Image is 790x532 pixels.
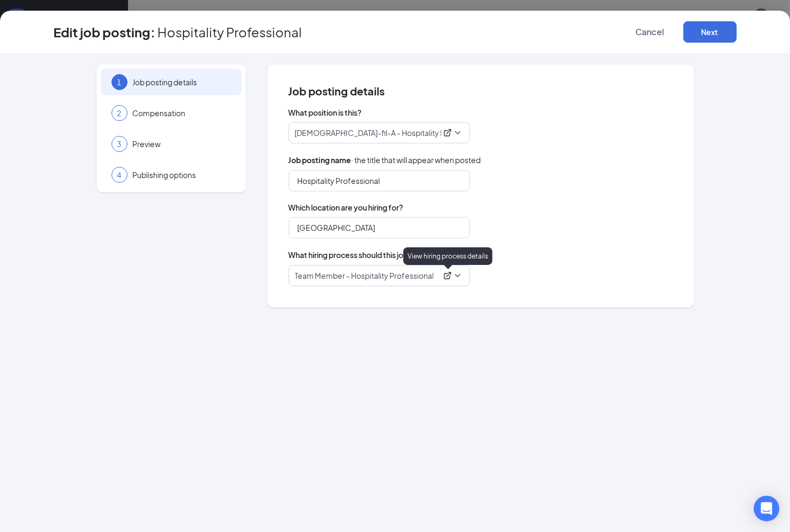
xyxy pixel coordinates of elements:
button: Next [683,21,737,43]
div: Open Intercom Messenger [754,496,779,521]
span: Job posting details [289,86,673,96]
span: Cancel [636,27,665,37]
span: 3 [117,139,122,149]
span: Publishing options [133,170,231,180]
h3: Edit job posting: [54,23,156,41]
span: 2 [117,108,122,118]
span: 1 [117,77,122,87]
span: · the title that will appear when posted [289,154,481,166]
svg: ExternalLink [443,128,452,137]
p: [DEMOGRAPHIC_DATA]-fil-A - Hospitality Professional [295,127,441,138]
span: Job posting details [133,77,231,87]
div: Chick-fil-A - Hospitality Professional [295,127,454,138]
span: What hiring process should this job posting follow? [289,249,465,261]
span: Which location are you hiring for? [289,202,673,213]
span: What position is this? [289,107,673,118]
div: Team Member - Hospitality Professional [295,270,454,281]
span: Preview [133,139,231,149]
span: Hospitality Professional [158,27,302,37]
span: Compensation [133,108,231,118]
b: Job posting name [289,155,352,165]
button: Cancel [624,21,677,43]
p: Team Member - Hospitality Professional [295,270,437,281]
span: 4 [117,170,122,180]
div: View hiring process details [403,247,492,265]
svg: ExternalLink [443,271,452,280]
